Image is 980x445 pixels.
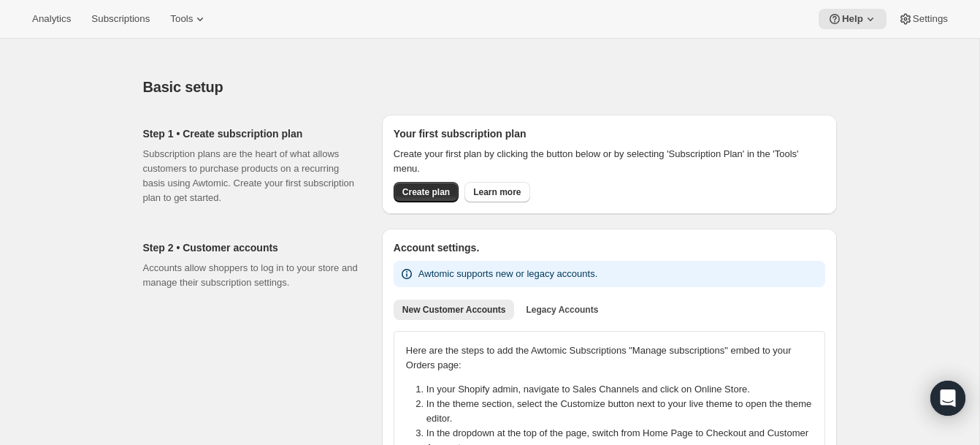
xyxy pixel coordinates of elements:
p: Here are the steps to add the Awtomic Subscriptions "Manage subscriptions" embed to your Orders p... [406,343,813,373]
p: Subscription plans are the heart of what allows customers to purchase products on a recurring bas... [143,147,359,205]
h2: Step 2 • Customer accounts [143,240,359,255]
span: Settings [913,13,948,25]
span: Help [842,13,863,25]
button: New Customer Accounts [394,300,515,320]
button: Legacy Accounts [517,300,607,320]
button: Settings [889,9,957,29]
span: Basic setup [143,79,223,95]
button: Tools [161,9,216,29]
li: In the theme section, select the Customize button next to your live theme to open the theme editor. [426,397,822,426]
button: Subscriptions [83,9,158,29]
span: Subscriptions [91,13,150,25]
p: Create your first plan by clicking the button below or by selecting 'Subscription Plan' in the 'T... [394,147,825,176]
li: In your Shopify admin, navigate to Sales Channels and click on Online Store. [426,382,822,397]
h2: Step 1 • Create subscription plan [143,126,359,141]
p: Accounts allow shoppers to log in to your store and manage their subscription settings. [143,261,359,290]
p: Awtomic supports new or legacy accounts. [418,267,597,281]
div: Open Intercom Messenger [930,381,965,416]
h2: Your first subscription plan [394,126,825,141]
span: Create plan [402,186,450,198]
span: Analytics [32,13,71,25]
button: Create plan [394,182,459,202]
button: Help [819,9,887,29]
span: New Customer Accounts [402,304,506,316]
span: Tools [170,13,193,25]
span: Legacy Accounts [526,304,598,316]
a: Learn more [464,182,529,202]
span: Learn more [473,186,521,198]
button: Analytics [23,9,80,29]
h2: Account settings. [394,240,825,255]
